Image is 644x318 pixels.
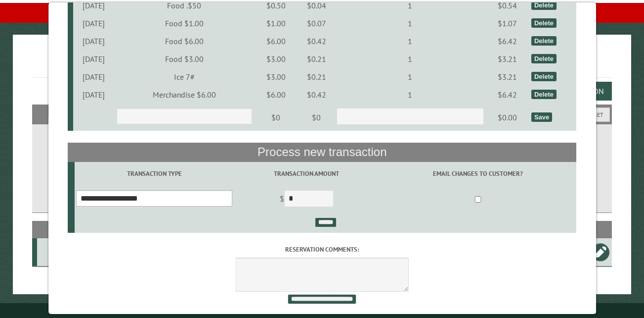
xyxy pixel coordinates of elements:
td: Ice 7# [115,68,254,86]
td: $0 [254,104,298,131]
td: Food $3.00 [115,50,254,68]
td: $0.21 [298,50,335,68]
td: $0.42 [298,86,335,104]
td: 1 [335,50,485,68]
td: $ [234,186,379,213]
td: [DATE] [73,86,115,104]
div: Delete [531,72,557,81]
div: Delete [531,90,557,99]
td: $3.00 [254,50,298,68]
label: Transaction Amount [236,169,378,178]
td: 1 [335,68,485,86]
td: [DATE] [73,32,115,50]
h1: Reservations [32,51,612,78]
div: Delete [531,54,557,63]
td: $6.00 [254,32,298,50]
td: [DATE] [73,50,115,68]
div: Delete [531,0,557,10]
td: $0.42 [298,32,335,50]
td: 1 [335,86,485,104]
div: CampStore [41,247,122,257]
td: [DATE] [73,14,115,32]
td: $0.00 [485,104,530,131]
td: $1.07 [485,14,530,32]
td: $0 [298,104,335,131]
td: $3.21 [485,68,530,86]
td: $3.21 [485,50,530,68]
td: $1.00 [254,14,298,32]
td: $6.00 [254,86,298,104]
td: Food $1.00 [115,14,254,32]
td: Food $6.00 [115,32,254,50]
label: Reservation comments: [68,245,576,254]
td: $6.42 [485,86,530,104]
td: Merchandise $6.00 [115,86,254,104]
td: 1 [335,14,485,32]
div: Save [531,112,552,122]
div: Delete [531,36,557,46]
label: Transaction Type [76,169,233,178]
td: $0.21 [298,68,335,86]
label: Email changes to customer? [381,169,575,178]
td: $0.07 [298,14,335,32]
th: Site [37,221,124,238]
td: 1 [335,32,485,50]
h2: Filters [32,105,612,123]
td: $6.42 [485,32,530,50]
td: [DATE] [73,68,115,86]
div: Delete [531,18,557,28]
td: $3.00 [254,68,298,86]
th: Process new transaction [68,143,576,161]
